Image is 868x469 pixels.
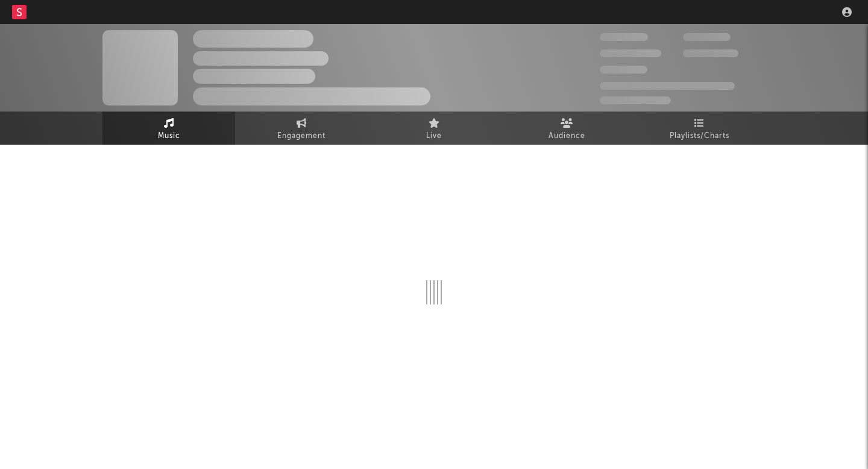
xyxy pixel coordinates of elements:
a: Engagement [235,112,368,145]
span: 100,000 [600,66,647,74]
span: 100,000 [683,33,731,41]
span: Music [158,129,180,143]
span: Jump Score: 85.0 [600,96,671,104]
span: 50,000,000 Monthly Listeners [600,82,735,90]
span: 1,000,000 [683,49,738,57]
a: Playlists/Charts [633,112,766,145]
span: Engagement [277,129,325,143]
a: Audience [500,112,633,145]
a: Live [368,112,500,145]
span: Live [426,129,442,143]
span: Playlists/Charts [670,129,729,143]
span: 50,000,000 [600,49,661,57]
a: Music [102,112,235,145]
span: Audience [549,129,585,143]
span: 300,000 [600,33,648,41]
